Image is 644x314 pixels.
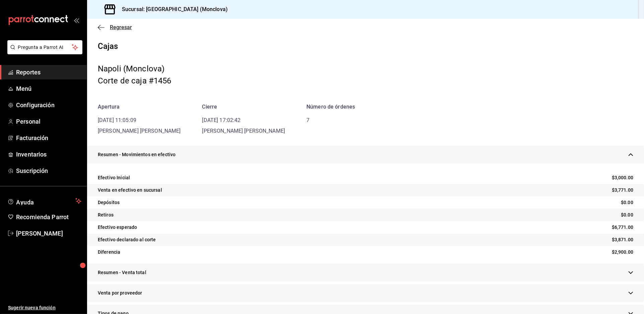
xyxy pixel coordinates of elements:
[16,150,81,159] span: Inventarios
[16,133,81,142] span: Facturación
[612,224,633,231] span: $6,771.00
[621,199,633,206] span: $0.00
[16,197,73,205] span: Ayuda
[98,128,181,134] span: [PERSON_NAME] [PERSON_NAME]
[98,211,114,218] div: Retiros
[98,24,132,30] button: Regresar
[98,199,120,206] div: Depósitos
[612,174,633,181] span: $3,000.00
[306,103,355,111] div: Número de órdenes
[110,24,132,30] span: Regresar
[98,63,633,75] div: Napoli (Monclova)
[98,290,142,297] span: Venta por proveedor
[98,224,137,231] div: Efectivo esperado
[16,212,81,222] span: Recomienda Parrot
[98,269,146,276] span: Resumen - Venta total
[612,249,633,256] span: $2,900.00
[98,249,120,256] div: Diferencia
[16,84,81,93] span: Menú
[612,187,633,194] span: $3,771.00
[98,236,156,243] div: Efectivo declarado al corte
[306,116,355,124] div: 7
[98,187,162,194] div: Venta en efectivo en sucursal
[117,5,228,13] h3: Sucursal: [GEOGRAPHIC_DATA] (Monclova)
[621,211,633,218] span: $0.00
[16,101,81,110] span: Configuración
[202,117,241,123] time: [DATE] 17:02:42
[16,166,81,175] span: Suscripción
[16,117,81,126] span: Personal
[98,117,136,123] time: [DATE] 11:05:09
[612,236,633,243] span: $3,871.00
[74,17,79,23] button: open_drawer_menu
[8,304,81,311] span: Sugerir nueva función
[5,49,82,56] a: Pregunta a Parrot AI
[98,75,633,87] div: Corte de caja #1456
[98,103,181,111] div: Apertura
[18,44,72,51] span: Pregunta a Parrot AI
[202,128,285,134] span: [PERSON_NAME] [PERSON_NAME]
[98,41,633,52] h1: Cajas
[98,174,130,181] div: Efectivo Inicial
[202,103,285,111] div: Cierre
[7,40,82,54] button: Pregunta a Parrot AI
[16,229,81,238] span: [PERSON_NAME]
[16,68,81,77] span: Reportes
[98,151,175,158] span: Resumen - Movimientos en efectivo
